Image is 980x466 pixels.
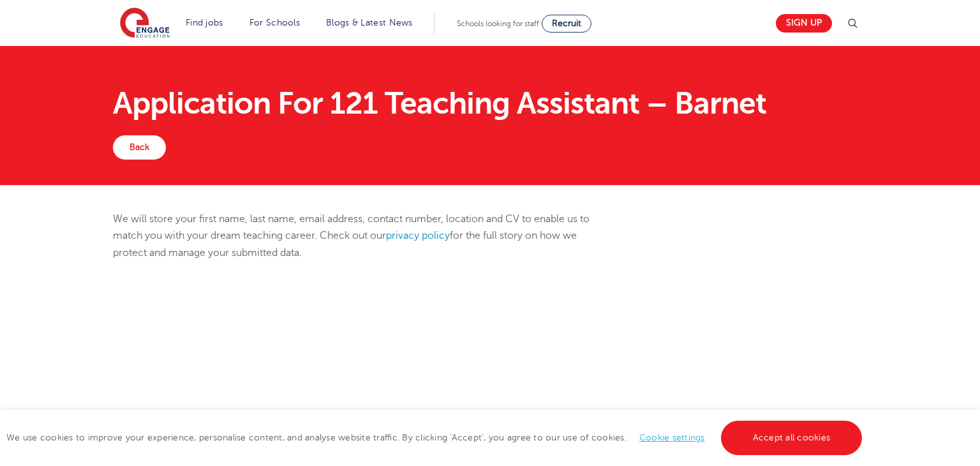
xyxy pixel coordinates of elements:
a: Back [113,135,166,160]
a: Blogs & Latest News [326,18,413,27]
p: We will store your first name, last name, email address, contact number, location and CV to enabl... [113,211,610,261]
a: For Schools [249,18,300,27]
span: Schools looking for staff [457,19,539,28]
a: Recruit [542,15,591,33]
a: Accept all cookies [721,421,863,455]
img: Engage Education [120,8,170,40]
a: privacy policy [386,230,450,241]
a: Cookie settings [639,433,705,442]
span: We use cookies to improve your experience, personalise content, and analyse website traffic. By c... [6,433,865,442]
h1: Application For 121 Teaching Assistant – Barnet [113,88,868,119]
a: Sign up [776,14,832,33]
span: Recruit [552,19,581,28]
a: Find jobs [186,18,223,27]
